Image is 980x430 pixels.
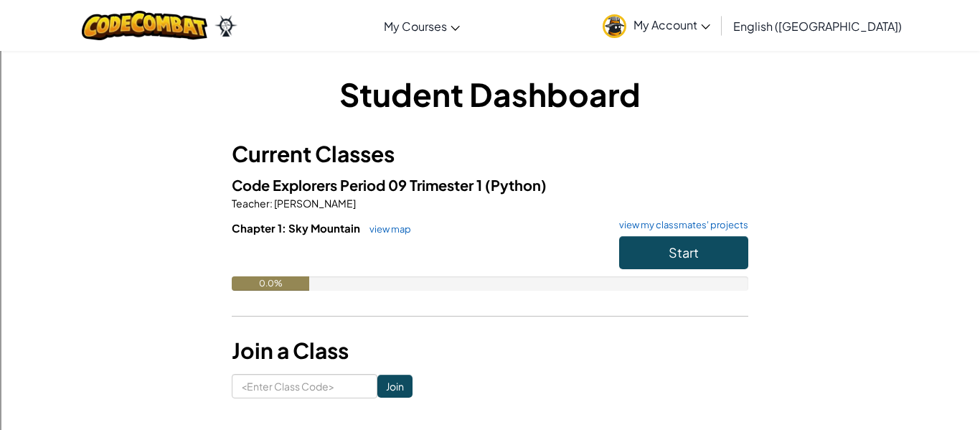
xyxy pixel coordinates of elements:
div: Move To ... [6,96,974,109]
a: My Account [595,3,717,48]
img: Ozaria [215,15,237,37]
div: Sort A > Z [6,6,974,19]
img: avatar [603,14,626,38]
div: Rename [6,83,974,96]
div: Sign out [6,70,974,83]
span: My Account [633,17,710,32]
div: Delete [6,45,974,57]
div: Options [6,57,974,70]
img: CodeCombat logo [82,11,207,40]
span: English ([GEOGRAPHIC_DATA]) [733,19,902,34]
span: My Courses [384,19,447,34]
div: Move To ... [6,32,974,45]
div: Sort New > Old [6,19,974,32]
a: My Courses [377,6,467,45]
a: English ([GEOGRAPHIC_DATA]) [726,6,909,45]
